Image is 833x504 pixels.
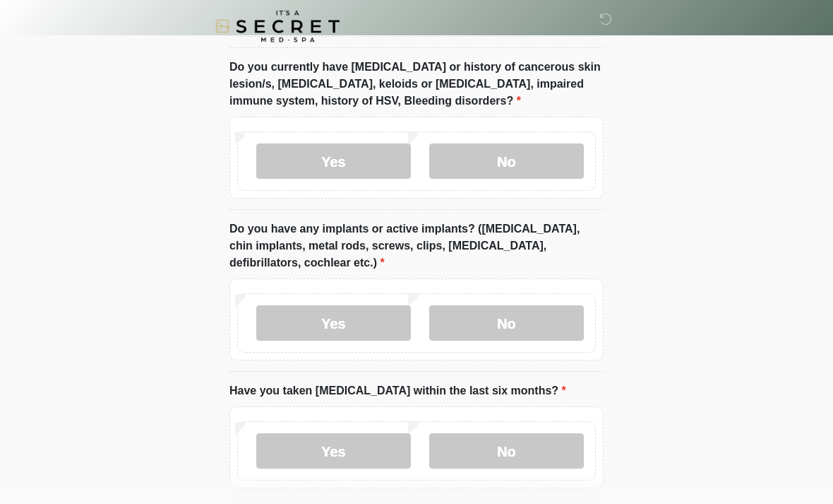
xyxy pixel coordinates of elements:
[229,383,566,400] label: Have you taken [MEDICAL_DATA] within the last six months?
[215,11,340,42] img: It's A Secret Med Spa Logo
[429,306,584,341] label: No
[229,221,604,272] label: Do you have any implants or active implants? ([MEDICAL_DATA], chin implants, metal rods, screws, ...
[256,434,411,469] label: Yes
[256,306,411,341] label: Yes
[429,434,584,469] label: No
[429,144,584,180] label: No
[229,59,604,110] label: Do you currently have [MEDICAL_DATA] or history of cancerous skin lesion/s, [MEDICAL_DATA], keloi...
[256,144,411,180] label: Yes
